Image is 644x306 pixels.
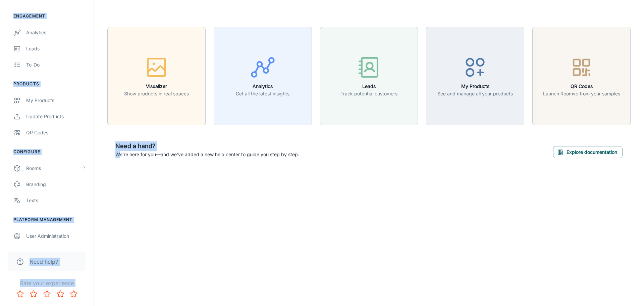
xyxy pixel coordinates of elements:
[543,83,620,90] h6: QR Codes
[107,27,206,125] button: VisualizerShow products in real spaces
[124,83,189,90] h6: Visualizer
[340,83,397,90] h6: Leads
[532,27,631,125] button: QR CodesLaunch Roomvo from your samples
[236,90,289,97] p: Get all the latest insights
[26,61,87,69] div: To-do
[115,141,299,151] h6: Need a hand?
[26,165,82,172] div: Rooms
[437,90,513,97] p: See and manage all your products
[26,29,87,36] div: Analytics
[320,72,418,79] a: LeadsTrack potential customers
[532,72,631,79] a: QR CodesLaunch Roomvo from your samples
[340,90,397,97] p: Track potential customers
[115,151,299,158] p: We're here for you—and we've added a new help center to guide you step by step.
[124,90,189,97] p: Show products in real spaces
[426,27,524,125] button: My ProductsSee and manage all your products
[426,72,524,79] a: My ProductsSee and manage all your products
[26,45,87,52] div: Leads
[437,83,513,90] h6: My Products
[26,129,87,136] div: QR Codes
[214,72,312,79] a: AnalyticsGet all the latest insights
[214,27,312,125] button: AnalyticsGet all the latest insights
[320,27,418,125] button: LeadsTrack potential customers
[26,97,87,104] div: My Products
[553,148,623,155] a: Explore documentation
[26,113,87,120] div: Update Products
[26,181,87,188] div: Branding
[553,146,623,158] button: Explore documentation
[236,83,289,90] h6: Analytics
[543,90,620,97] p: Launch Roomvo from your samples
